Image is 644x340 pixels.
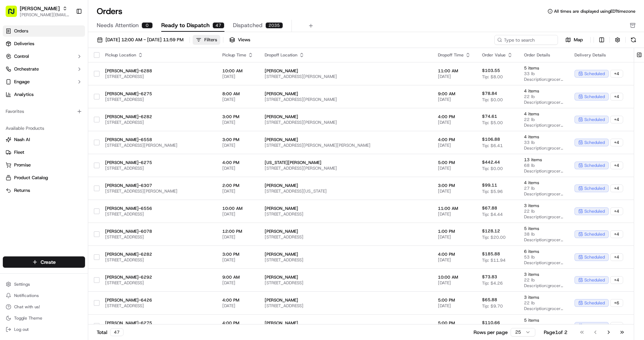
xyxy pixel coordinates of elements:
[482,166,503,171] span: Tip: $0.00
[105,160,211,165] span: [PERSON_NAME]-6275
[265,142,427,148] span: [STREET_ADDRESS][PERSON_NAME][PERSON_NAME]
[3,302,85,312] button: Chat with us!
[222,211,253,217] span: [DATE]
[110,328,124,336] div: 47
[482,136,500,142] span: $106.88
[265,165,427,171] span: [STREET_ADDRESS][PERSON_NAME]
[584,323,605,329] span: scheduled
[226,35,253,45] button: Views
[438,137,471,142] span: 4:00 PM
[222,91,253,97] span: 8:00 AM
[14,149,24,156] span: Fleet
[222,114,253,120] span: 3:00 PM
[438,229,471,234] span: 1:00 PM
[3,324,85,334] button: Log out
[6,175,82,181] a: Product Catalog
[105,68,211,74] span: [PERSON_NAME]-6288
[14,136,30,143] span: Nash AI
[265,22,283,29] div: 2035
[524,157,563,163] span: 13 items
[105,142,211,148] span: [STREET_ADDRESS][PERSON_NAME]
[3,291,85,300] button: Notifications
[161,21,210,30] span: Ready to Dispatch
[524,283,563,289] span: Description: grocery bags
[438,183,471,188] span: 3:00 PM
[222,206,253,211] span: 10:00 AM
[610,93,623,101] div: + 4
[222,274,253,280] span: 9:00 AM
[105,251,211,257] span: [PERSON_NAME]-6282
[494,35,558,45] input: Type to search
[14,91,34,98] span: Analytics
[222,229,253,234] span: 12:00 PM
[438,68,471,74] span: 11:00 AM
[105,303,211,309] span: [STREET_ADDRESS]
[482,212,503,217] span: Tip: $4.44
[265,320,427,326] span: [PERSON_NAME]
[20,12,70,18] button: [PERSON_NAME][EMAIL_ADDRESS][PERSON_NAME][DOMAIN_NAME]
[482,297,497,303] span: $65.88
[482,320,500,326] span: $110.66
[482,205,497,211] span: $67.88
[524,163,563,168] span: 68 lb
[105,91,211,97] span: [PERSON_NAME]-6275
[105,114,211,120] span: [PERSON_NAME]-6282
[14,304,40,310] span: Chat with us!
[106,37,183,43] span: [DATE] 12:00 AM - [DATE] 11:59 PM
[524,140,563,145] span: 33 lb
[193,35,220,45] button: Filters
[438,91,471,97] span: 9:00 AM
[105,120,211,125] span: [STREET_ADDRESS]
[482,97,503,103] span: Tip: $0.00
[524,111,563,117] span: 4 items
[14,66,39,72] span: Orchestrate
[610,162,623,169] div: + 4
[6,136,82,143] a: Nash AI
[438,257,471,263] span: [DATE]
[265,183,427,188] span: [PERSON_NAME]
[438,188,471,194] span: [DATE]
[584,231,605,237] span: scheduled
[610,322,623,330] div: + 4
[524,295,563,300] span: 3 items
[14,53,29,60] span: Control
[524,260,563,266] span: Description: grocery bags
[524,203,563,208] span: 3 items
[584,117,605,122] span: scheduled
[482,182,497,188] span: $99.11
[105,188,211,194] span: [STREET_ADDRESS][PERSON_NAME]
[14,281,30,287] span: Settings
[222,160,253,165] span: 4:00 PM
[97,328,124,336] div: Total
[524,52,563,58] div: Order Details
[3,313,85,323] button: Toggle Theme
[438,251,471,257] span: 4:00 PM
[524,180,563,186] span: 4 items
[7,28,128,40] p: Welcome 👋
[3,172,85,183] button: Product Catalog
[438,234,471,240] span: [DATE]
[6,187,82,194] a: Returns
[574,37,583,43] span: Map
[584,163,605,168] span: scheduled
[222,251,253,257] span: 3:00 PM
[3,89,85,100] a: Analytics
[222,320,253,326] span: 4:00 PM
[222,303,253,309] span: [DATE]
[524,99,563,105] span: Description: grocery bags
[265,160,427,165] span: [US_STATE][PERSON_NAME]
[438,74,471,79] span: [DATE]
[20,5,60,12] button: [PERSON_NAME]
[438,120,471,125] span: [DATE]
[265,206,427,211] span: [PERSON_NAME]
[105,52,211,58] div: Pickup Location
[524,88,563,94] span: 4 items
[222,74,253,79] span: [DATE]
[238,37,250,43] span: Views
[265,280,427,286] span: [STREET_ADDRESS]
[524,231,563,237] span: 38 lb
[60,103,65,109] div: 💻
[610,184,623,192] div: + 4
[265,114,427,120] span: [PERSON_NAME]
[524,254,563,260] span: 53 lb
